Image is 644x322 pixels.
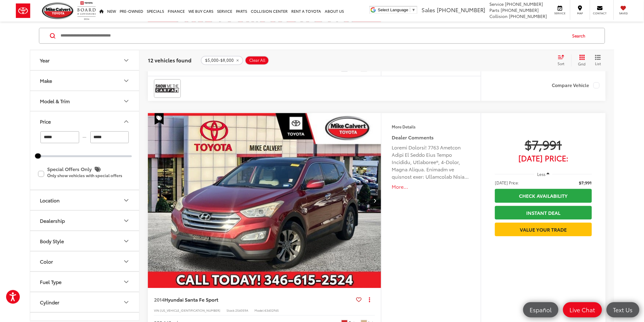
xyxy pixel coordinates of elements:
[495,137,592,152] span: $7,991
[154,296,354,303] a: 2014Hyundai Santa Fe Sport
[81,135,89,140] span: —
[148,113,382,289] img: 2014 Hyundai Santa Fe Sport
[607,302,639,317] a: Text Us
[148,113,382,288] a: 2014 Hyundai Santa Fe Sport2014 Hyundai Santa Fe Sport2014 Hyundai Santa Fe Sport2014 Hyundai San...
[40,78,52,83] div: Make
[30,111,140,131] button: PricePrice
[40,131,79,143] input: minimum Buy price
[495,180,519,186] span: [DATE] Price:
[38,164,131,184] label: Special Offers Only
[558,61,565,66] span: Sort
[123,197,130,204] div: Location
[245,56,269,65] button: Clear All
[567,28,594,43] button: Search
[235,308,248,313] span: 254059A
[40,218,65,224] div: Dealership
[155,113,164,124] span: Special
[40,198,60,203] div: Location
[154,296,164,303] span: 2014
[123,299,130,306] div: Cylinder
[160,308,220,313] span: [US_VEHICLE_IDENTIFICATION_NUMBER]
[610,306,636,313] span: Text Us
[205,58,234,63] span: $5,000-$8,000
[571,54,590,66] button: Grid View
[40,98,70,104] div: Model & Trim
[364,294,375,305] button: Actions
[30,71,140,90] button: MakeMake
[595,61,601,66] span: List
[30,252,140,271] button: ColorColor
[392,134,470,141] h5: Dealer Comments
[378,8,408,12] span: Select Language
[155,80,180,96] img: View CARFAX report
[495,189,592,202] a: Check Availability
[573,11,587,15] span: Map
[123,217,130,224] div: Dealership
[30,50,140,70] button: YearYear
[164,296,218,303] span: Hyundai Santa Fe Sport
[42,2,74,19] img: Mike Calvert Toyota
[60,28,567,43] input: Search by Make, Model, or Keyword
[30,91,140,111] button: Model & TrimModel & Trim
[392,144,470,180] div: Loremi Dolorsi! 7763 Ametcon Adipi El Seddo Eius Tempo Incididu, Utlaboree®, 4-Dolor, Magna Aliqu...
[40,118,51,124] div: Price
[123,278,130,285] div: Fuel Type
[593,11,607,15] span: Contact
[40,279,61,285] div: Fuel Type
[495,155,592,161] span: [DATE] Price:
[563,302,602,317] a: Live Chat
[249,58,265,63] span: Clear All
[590,54,606,66] button: List View
[553,11,567,15] span: Service
[537,171,546,177] span: Less
[495,222,592,236] a: Value Your Trade
[555,54,571,66] button: Select sort value
[567,306,598,313] span: Live Chat
[40,259,53,264] div: Color
[123,97,130,105] div: Model & Trim
[154,308,160,313] span: VIN:
[30,292,140,312] button: CylinderCylinder
[437,6,485,14] span: [PHONE_NUMBER]
[226,308,235,313] span: Stock:
[552,82,600,88] label: Compare Vehicle
[264,308,279,313] span: 63402F45
[490,13,508,19] span: Collision
[422,6,435,14] span: Sales
[490,7,500,13] span: Parts
[40,238,64,244] div: Body Style
[201,56,243,65] button: remove 5000-8000
[123,237,130,245] div: Body Style
[369,297,370,302] span: dropdown dots
[123,77,130,84] div: Make
[40,299,59,305] div: Cylinder
[30,191,140,210] button: LocationLocation
[378,8,416,12] a: Select Language​
[617,11,630,15] span: Saved
[123,258,130,265] div: Color
[392,124,470,129] h4: More Details
[412,8,416,12] span: ▼
[392,183,470,190] button: More...
[490,1,504,7] span: Service
[579,180,592,186] span: $7,991
[501,7,539,13] span: [PHONE_NUMBER]
[148,113,382,288] div: 2014 Hyundai Santa Fe Sport Base 0
[254,308,264,313] span: Model:
[509,13,547,19] span: [PHONE_NUMBER]
[40,57,50,63] div: Year
[369,190,381,211] button: Next image
[505,1,543,7] span: [PHONE_NUMBER]
[123,118,130,125] div: Price
[523,302,558,317] a: Español
[30,231,140,251] button: Body StyleBody Style
[527,306,555,313] span: Español
[148,56,191,64] span: 12 vehicles found
[534,169,553,180] button: Less
[30,211,140,231] button: DealershipDealership
[90,131,129,143] input: maximum Buy price
[123,57,130,64] div: Year
[578,61,586,66] span: Grid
